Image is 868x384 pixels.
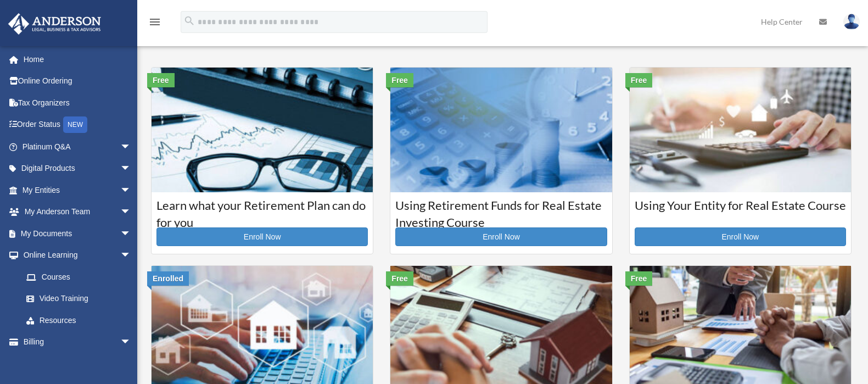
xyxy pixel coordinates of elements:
[8,114,148,136] a: Order StatusNEW
[15,309,148,331] a: Resources
[8,158,148,180] a: Digital Productsarrow_drop_down
[120,136,142,158] span: arrow_drop_down
[120,201,142,224] span: arrow_drop_down
[120,244,142,267] span: arrow_drop_down
[120,179,142,202] span: arrow_drop_down
[8,331,148,353] a: Billingarrow_drop_down
[63,116,87,133] div: NEW
[625,271,653,286] div: Free
[120,331,142,354] span: arrow_drop_down
[8,48,148,70] a: Home
[386,271,413,286] div: Free
[625,73,653,87] div: Free
[148,15,161,29] i: menu
[8,179,148,201] a: My Entitiesarrow_drop_down
[635,227,846,246] a: Enroll Now
[120,158,142,180] span: arrow_drop_down
[147,271,189,286] div: Enrolled
[386,73,413,87] div: Free
[147,73,175,87] div: Free
[395,197,607,225] h3: Using Retirement Funds for Real Estate Investing Course
[156,227,368,246] a: Enroll Now
[183,15,195,27] i: search
[8,70,148,92] a: Online Ordering
[148,19,161,29] a: menu
[843,14,860,30] img: User Pic
[156,197,368,225] h3: Learn what your Retirement Plan can do for you
[8,136,148,158] a: Platinum Q&Aarrow_drop_down
[8,222,148,244] a: My Documentsarrow_drop_down
[120,222,142,245] span: arrow_drop_down
[15,266,142,288] a: Courses
[15,288,148,310] a: Video Training
[8,201,148,223] a: My Anderson Teamarrow_drop_down
[8,92,148,114] a: Tax Organizers
[395,227,607,246] a: Enroll Now
[5,13,104,35] img: Anderson Advisors Platinum Portal
[635,197,846,225] h3: Using Your Entity for Real Estate Course
[8,244,148,266] a: Online Learningarrow_drop_down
